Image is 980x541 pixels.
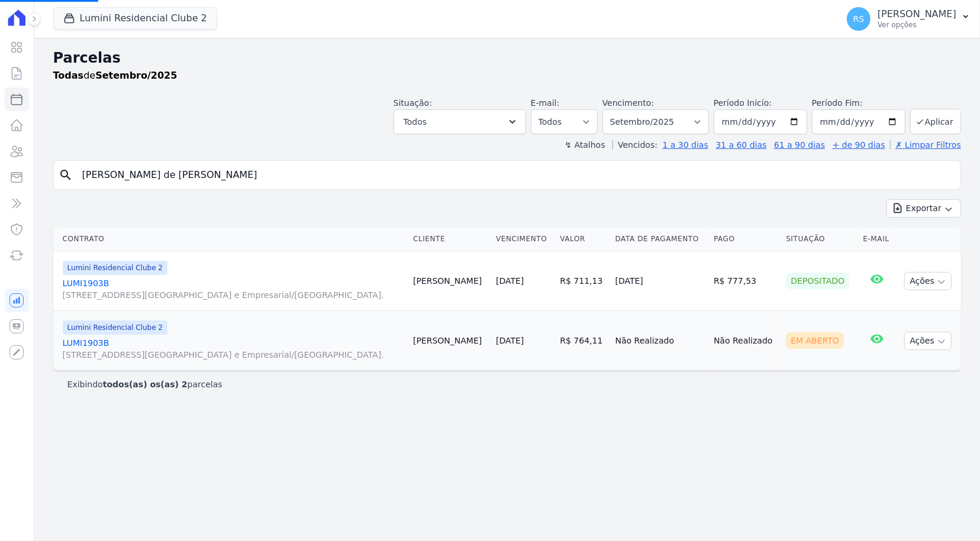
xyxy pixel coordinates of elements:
button: Exportar [886,199,961,218]
a: + de 90 dias [833,140,885,150]
span: Lumini Residencial Clube 2 [63,320,167,335]
th: Pago [709,227,781,251]
td: [DATE] [611,251,709,311]
button: Ações [904,332,952,350]
td: Não Realizado [709,311,781,371]
a: 1 a 30 dias [663,140,708,150]
td: R$ 711,13 [555,251,610,311]
a: 61 a 90 dias [774,140,825,150]
label: ↯ Atalhos [565,140,605,150]
a: 31 a 60 dias [715,140,766,150]
label: Situação: [394,98,432,108]
td: R$ 764,11 [555,311,610,371]
td: Não Realizado [611,311,709,371]
td: [PERSON_NAME] [408,251,491,311]
span: [STREET_ADDRESS][GEOGRAPHIC_DATA] e Empresarial/[GEOGRAPHIC_DATA]. [63,289,404,301]
div: Em Aberto [786,332,844,349]
td: R$ 777,53 [709,251,781,311]
b: todos(as) os(as) 2 [103,380,188,389]
button: Lumini Residencial Clube 2 [53,7,217,30]
button: Todos [394,109,526,134]
th: Cliente [408,227,491,251]
a: [DATE] [496,336,524,345]
label: Período Fim: [812,97,905,109]
div: Depositado [786,273,849,289]
span: RS [853,15,865,23]
i: search [59,168,73,182]
th: Contrato [53,227,408,251]
label: Vencidos: [612,140,657,150]
label: Vencimento: [602,98,654,108]
label: E-mail: [531,98,560,108]
a: [DATE] [496,276,524,286]
button: Ações [904,272,952,290]
label: Período Inicío: [714,98,772,108]
th: Valor [555,227,610,251]
td: [PERSON_NAME] [408,311,491,371]
span: Todos [404,115,427,129]
button: RS [PERSON_NAME] Ver opções [837,2,980,35]
a: ✗ Limpar Filtros [890,140,961,150]
strong: Todas [53,70,84,81]
h2: Parcelas [53,47,961,69]
span: Lumini Residencial Clube 2 [63,261,167,275]
input: Buscar por nome do lote ou do cliente [75,163,956,187]
th: Data de Pagamento [611,227,709,251]
th: Vencimento [491,227,555,251]
a: LUMI1903B[STREET_ADDRESS][GEOGRAPHIC_DATA] e Empresarial/[GEOGRAPHIC_DATA]. [63,277,404,301]
span: [STREET_ADDRESS][GEOGRAPHIC_DATA] e Empresarial/[GEOGRAPHIC_DATA]. [63,349,404,361]
th: Situação [781,227,858,251]
strong: Setembro/2025 [95,70,177,81]
p: Ver opções [878,20,956,30]
p: Exibindo parcelas [67,378,223,390]
a: LUMI1903B[STREET_ADDRESS][GEOGRAPHIC_DATA] e Empresarial/[GEOGRAPHIC_DATA]. [63,337,404,361]
button: Aplicar [910,109,961,134]
p: de [53,69,178,83]
p: [PERSON_NAME] [878,8,956,20]
th: E-mail [859,227,897,251]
